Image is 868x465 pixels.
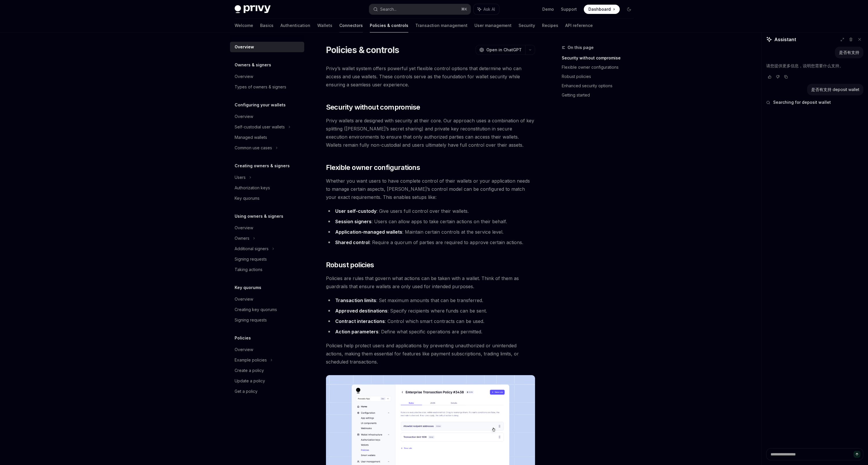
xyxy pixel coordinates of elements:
div: Key quorums [235,195,260,202]
span: Privy wallets are designed with security at their core. Our approach uses a combination of key sp... [326,117,535,149]
a: Connectors [339,19,363,32]
a: Transaction management [415,19,467,32]
div: Overview [235,73,253,80]
span: Dashboard [588,6,611,12]
a: Overview [230,223,304,233]
a: Wallets [317,19,332,32]
a: Dashboard [584,5,620,14]
span: On this page [568,44,594,51]
span: Searching for deposit wallet [773,99,831,105]
li: : Require a quorum of parties are required to approve certain actions. [326,238,535,246]
div: Signing requests [235,317,267,324]
p: 请您提供更多信息，说明您需要什么支持。 [766,62,863,69]
span: Security without compromise [326,103,420,112]
a: Create a policy [230,365,304,376]
a: Recipes [542,19,558,32]
div: Overview [235,224,253,231]
strong: Contract interactions [335,318,385,324]
div: Signing requests [235,256,267,263]
a: Overview [230,111,304,122]
a: Overview [230,42,304,52]
a: Security without compromise [562,53,638,63]
div: Example policies [235,357,267,364]
a: Managed wallets [230,132,304,143]
button: Send message [853,451,860,458]
li: : Control which smart contracts can be used. [326,317,535,325]
div: Update a policy [235,377,265,384]
li: : Specify recipients where funds can be sent. [326,307,535,315]
div: Users [235,174,246,181]
button: Ask AI [474,4,499,14]
a: Key quorums [230,193,304,204]
h5: Key quorums [235,284,261,291]
a: Authentication [280,19,310,32]
a: Demo [542,6,554,12]
a: Basics [260,19,273,32]
a: Enhanced security options [562,81,638,90]
h5: Configuring your wallets [235,101,286,108]
strong: Session signers [335,219,372,224]
img: dark logo [235,5,271,13]
div: 是否有支持 deposit wallet [811,87,859,92]
h5: Policies [235,335,251,342]
div: Additional signers [235,245,269,252]
a: Security [519,19,535,32]
div: Types of owners & signers [235,83,286,90]
span: Open in ChatGPT [486,47,522,53]
span: Policies are rules that govern what actions can be taken with a wallet. Think of them as guardrai... [326,274,535,290]
a: Overview [230,344,304,355]
div: Search... [380,6,396,13]
li: : Maintain certain controls at the service level. [326,228,535,236]
span: Privy’s wallet system offers powerful yet flexible control options that determine who can access ... [326,64,535,89]
button: Open in ChatGPT [476,45,525,55]
li: : Define what specific operations are permitted. [326,328,535,336]
a: Get a policy [230,386,304,397]
div: Common use cases [235,144,272,151]
strong: User self-custody [335,208,376,214]
a: Welcome [235,19,253,32]
a: Taking actions [230,264,304,275]
a: Support [561,6,577,12]
h1: Policies & controls [326,45,399,55]
li: : Give users full control over their wallets. [326,207,535,215]
h5: Owners & signers [235,61,271,68]
a: Authorization keys [230,183,304,193]
div: Get a policy [235,388,258,395]
a: Flexible owner configurations [562,63,638,72]
strong: Transaction limits [335,297,376,303]
div: Overview [235,43,254,50]
div: Creating key quorums [235,306,277,313]
strong: Action parameters [335,329,378,335]
a: User management [474,19,512,32]
a: Policies & controls [370,19,408,32]
div: Overview [235,296,253,303]
div: Managed wallets [235,134,267,141]
li: : Set maximum amounts that can be transferred. [326,296,535,304]
div: 是否有支持 [839,50,859,55]
span: Ask AI [483,6,495,12]
button: Toggle dark mode [624,5,634,14]
h5: Using owners & signers [235,213,283,220]
a: Getting started [562,90,638,100]
a: Creating key quorums [230,304,304,315]
span: ⌘ K [461,7,467,12]
div: Authorization keys [235,184,270,191]
a: API reference [565,19,593,32]
li: : Users can allow apps to take certain actions on their behalf. [326,217,535,226]
button: Search...⌘K [369,4,471,14]
strong: Application-managed wallets [335,229,402,235]
div: Owners [235,235,249,242]
div: Taking actions [235,266,262,273]
button: Searching for deposit wallet [766,99,863,105]
a: Robust policies [562,72,638,81]
a: Overview [230,71,304,82]
h5: Creating owners & signers [235,162,290,169]
span: Robust policies [326,260,374,270]
div: Overview [235,346,253,353]
a: Update a policy [230,376,304,386]
span: Policies help protect users and applications by preventing unauthorized or unintended actions, ma... [326,342,535,366]
a: Overview [230,294,304,304]
span: Assistant [774,36,796,43]
span: Flexible owner configurations [326,163,420,172]
div: Self-custodial user wallets [235,123,285,130]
